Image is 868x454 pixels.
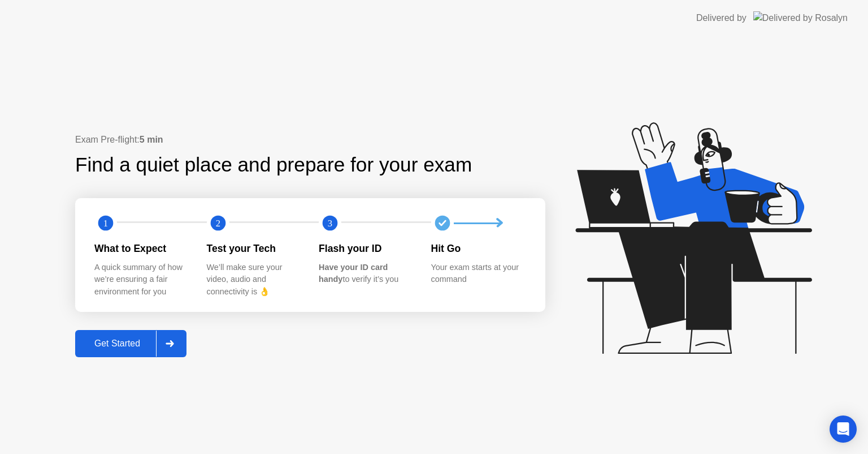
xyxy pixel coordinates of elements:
text: 3 [328,218,332,229]
div: Your exam starts at your command [431,262,526,286]
button: Get Started [75,330,186,357]
div: Open Intercom Messenger [830,416,857,443]
text: 1 [103,218,108,229]
div: Find a quiet place and prepare for your exam [75,150,474,180]
div: Delivered by [696,11,747,25]
div: A quick summary of how we’re ensuring a fair environment for you [94,262,189,298]
b: Have your ID card handy [319,263,388,284]
text: 2 [215,218,220,229]
div: to verify it’s you [319,262,413,286]
div: Flash your ID [319,241,413,256]
div: Hit Go [431,241,526,256]
div: Get Started [79,339,156,349]
div: We’ll make sure your video, audio and connectivity is 👌 [207,262,301,298]
div: What to Expect [94,241,189,256]
b: 5 min [140,135,163,144]
div: Test your Tech [207,241,301,256]
div: Exam Pre-flight: [75,133,545,147]
img: Delivered by Rosalyn [753,11,848,24]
